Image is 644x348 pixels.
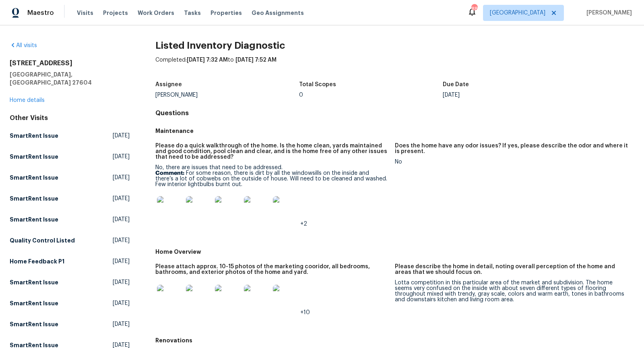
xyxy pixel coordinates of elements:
[10,170,130,185] a: SmartRent Issue[DATE]
[155,82,182,87] h5: Assignee
[187,57,228,63] span: [DATE] 7:32 AM
[10,128,130,143] a: SmartRent Issue[DATE]
[113,299,130,307] span: [DATE]
[155,264,388,275] h5: Please attach approx. 10-15 photos of the marketing cooridor, all bedrooms, bathrooms, and exteri...
[10,132,58,140] h5: SmartRent Issue
[10,317,130,331] a: SmartRent Issue[DATE]
[252,9,304,17] span: Geo Assignments
[10,59,130,67] h2: [STREET_ADDRESS]
[155,170,388,187] p: For some reason, there is dirt by all the windowsills on the inside and there’s a lot of cobwebs ...
[113,215,130,224] span: [DATE]
[113,278,130,286] span: [DATE]
[395,159,628,165] div: No
[10,299,58,307] h5: SmartRent Issue
[155,248,634,256] h5: Home Overview
[155,165,388,227] div: No, there are issues that need to be addressed.
[10,97,45,103] a: Home details
[27,9,54,17] span: Maestro
[10,215,58,224] h5: SmartRent Issue
[300,310,310,315] span: +10
[10,191,130,206] a: SmartRent Issue[DATE]
[113,132,130,140] span: [DATE]
[235,57,277,63] span: [DATE] 7:52 AM
[155,143,388,160] h5: Please do a quick walkthrough of the home. Is the home clean, yards maintained and good condition...
[155,109,634,117] h4: Questions
[211,9,242,17] span: Properties
[155,127,634,135] h5: Maintenance
[155,170,184,176] b: Comment:
[184,10,201,16] span: Tasks
[10,233,130,248] a: Quality Control Listed[DATE]
[10,236,75,244] h5: Quality Control Listed
[113,257,130,265] span: [DATE]
[443,82,469,87] h5: Due Date
[113,320,130,328] span: [DATE]
[103,9,128,17] span: Projects
[10,153,58,161] h5: SmartRent Issue
[471,5,477,13] div: 88
[155,56,634,77] div: Completed: to
[138,9,174,17] span: Work Orders
[10,70,130,87] h5: [GEOGRAPHIC_DATA], [GEOGRAPHIC_DATA] 27604
[443,92,586,98] div: [DATE]
[113,195,130,203] span: [DATE]
[10,254,130,269] a: Home Feedback P1[DATE]
[77,9,93,17] span: Visits
[155,41,634,50] h2: Listed Inventory Diagnostic
[300,221,307,227] span: +2
[10,257,64,265] h5: Home Feedback P1
[10,278,58,286] h5: SmartRent Issue
[155,92,299,98] div: [PERSON_NAME]
[10,275,130,290] a: SmartRent Issue[DATE]
[10,195,58,203] h5: SmartRent Issue
[395,264,628,275] h5: Please describe the home in detail, noting overall perception of the home and areas that we shoul...
[490,9,545,17] span: [GEOGRAPHIC_DATA]
[10,174,58,182] h5: SmartRent Issue
[113,153,130,161] span: [DATE]
[583,9,632,17] span: [PERSON_NAME]
[10,320,58,328] h5: SmartRent Issue
[155,336,634,344] h5: Renovations
[10,43,37,48] a: All visits
[113,236,130,244] span: [DATE]
[299,92,443,98] div: 0
[395,280,628,302] div: Lotta competition in this particular area of the market and subdivision. The home seems very conf...
[10,212,130,227] a: SmartRent Issue[DATE]
[113,174,130,182] span: [DATE]
[395,143,628,154] h5: Does the home have any odor issues? If yes, please describe the odor and where it is present.
[299,82,336,87] h5: Total Scopes
[10,114,130,122] div: Other Visits
[10,149,130,164] a: SmartRent Issue[DATE]
[10,296,130,311] a: SmartRent Issue[DATE]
